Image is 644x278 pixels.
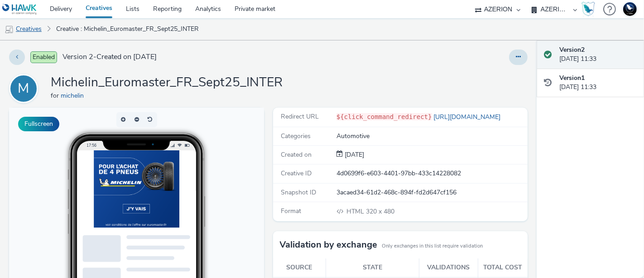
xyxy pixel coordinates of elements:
[419,258,478,277] th: Validations
[559,45,585,54] strong: Version 2
[52,18,203,40] a: Creative : Michelin_Euromaster_FR_Sept25_INTER
[281,150,312,159] span: Created on
[61,91,87,100] a: michelin
[273,258,326,277] th: Source
[336,132,527,141] div: Automotive
[281,169,312,178] span: Creative ID
[280,238,378,252] h3: Validation by exchange
[559,45,637,64] div: [DATE] 11:33
[326,258,419,277] th: State
[281,207,302,215] span: Format
[179,188,244,199] li: Smartphone
[192,213,213,218] span: QR Code
[346,207,366,216] span: HTML
[51,91,61,100] span: for
[51,74,283,91] h1: Michelin_Euromaster_FR_Sept25_INTER
[336,188,527,197] div: 3acaed34-61d2-468c-894f-fd2d647cf156
[281,132,311,140] span: Categories
[281,112,319,121] span: Redirect URL
[346,207,394,216] span: 320 x 480
[582,2,595,16] img: Hawk Academy
[5,25,14,34] img: mobile
[623,2,637,16] img: Support Hawk
[30,51,57,63] span: Enabled
[179,210,244,221] li: QR Code
[2,4,37,15] img: undefined Logo
[478,258,528,277] th: Total cost
[62,52,157,62] span: Version 2 - Created on [DATE]
[18,76,29,101] div: M
[432,113,505,121] a: [URL][DOMAIN_NAME]
[559,74,585,82] strong: Version 1
[192,191,221,196] span: Smartphone
[336,169,527,178] div: 4d0699f6-e603-4401-97bb-433c14228082
[18,117,59,131] button: Fullscreen
[343,150,364,159] div: Creation 19 September 2025, 11:33
[9,84,42,93] a: M
[582,2,599,16] a: Hawk Academy
[179,199,244,210] li: Desktop
[559,74,637,92] div: [DATE] 11:33
[382,243,483,250] small: Only exchanges in this list require validation
[77,35,87,40] span: 17:56
[336,113,432,120] code: ${click_command_redirect}
[343,150,364,159] span: [DATE]
[192,202,212,207] span: Desktop
[281,188,317,197] span: Snapshot ID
